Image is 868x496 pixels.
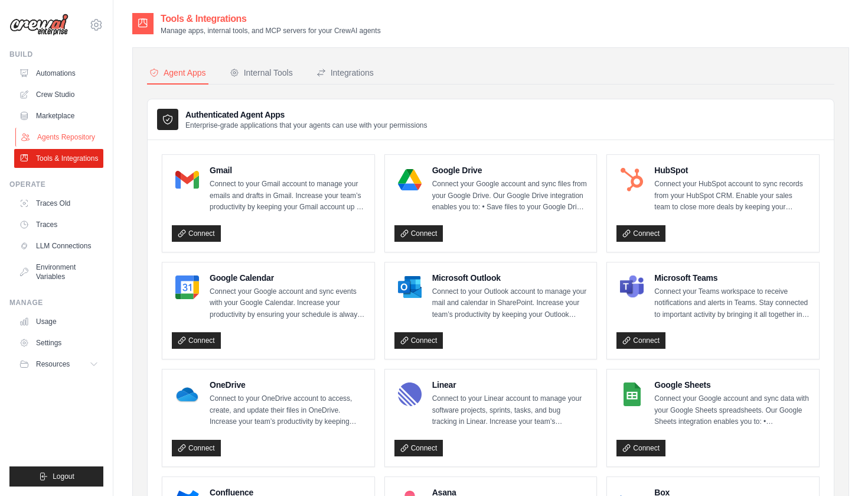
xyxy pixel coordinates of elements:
a: Environment Variables [14,258,103,286]
p: Connect your Google account and sync events with your Google Calendar. Increase your productivity... [210,286,365,321]
button: Logout [9,466,103,487]
img: Google Sheets Logo [620,382,644,406]
img: Microsoft Outlook Logo [398,275,422,299]
a: Connect [394,225,443,242]
p: Manage apps, internal tools, and MCP servers for your CrewAI agents [161,26,381,35]
p: Connect your Google account and sync files from your Google Drive. Our Google Drive integration e... [432,179,588,213]
a: LLM Connections [14,236,103,255]
a: Usage [14,312,103,331]
img: Logo [9,14,68,36]
h4: Linear [432,379,588,391]
a: Connect [394,332,443,349]
a: Traces [14,215,103,234]
a: Connect [616,332,665,349]
a: Connect [172,440,221,456]
a: Tools & Integrations [14,149,103,168]
span: Logout [53,472,74,481]
a: Connect [616,440,665,456]
a: Settings [14,333,103,352]
h4: Google Sheets [654,379,810,391]
button: Resources [14,355,103,374]
a: Connect [172,225,221,242]
p: Connect your Google account and sync data with your Google Sheets spreadsheets. Our Google Sheets... [654,393,810,428]
a: Connect [616,225,665,242]
a: Connect [394,440,443,456]
h2: Tools & Integrations [161,12,381,26]
h4: HubSpot [654,164,810,176]
span: Resources [36,359,70,369]
div: Operate [9,180,103,189]
img: Microsoft Teams Logo [620,275,644,299]
a: Traces Old [14,194,103,213]
h4: Microsoft Teams [654,272,810,284]
a: Marketplace [14,106,103,125]
h4: Google Calendar [210,272,365,284]
h4: Gmail [210,164,365,176]
a: Agents Repository [15,128,105,147]
p: Connect your Teams workspace to receive notifications and alerts in Teams. Stay connected to impo... [654,286,810,321]
img: Linear Logo [398,382,422,406]
button: Internal Tools [227,62,295,85]
h4: Google Drive [432,164,588,176]
div: Agent Apps [149,67,206,79]
img: HubSpot Logo [620,168,644,192]
img: Google Calendar Logo [175,275,199,299]
h4: OneDrive [210,379,365,391]
div: Internal Tools [230,67,293,79]
a: Automations [14,64,103,83]
div: Manage [9,298,103,307]
div: Integrations [316,67,374,79]
img: Google Drive Logo [398,168,422,192]
button: Integrations [314,62,376,85]
p: Connect to your Gmail account to manage your emails and drafts in Gmail. Increase your team’s pro... [210,179,365,213]
p: Connect your HubSpot account to sync records from your HubSpot CRM. Enable your sales team to clo... [654,179,810,213]
p: Connect to your OneDrive account to access, create, and update their files in OneDrive. Increase ... [210,393,365,428]
p: Connect to your Outlook account to manage your mail and calendar in SharePoint. Increase your tea... [432,286,588,321]
a: Connect [172,332,221,349]
img: OneDrive Logo [175,382,199,406]
p: Connect to your Linear account to manage your software projects, sprints, tasks, and bug tracking... [432,393,588,428]
div: Build [9,50,103,59]
img: Gmail Logo [175,168,199,192]
a: Crew Studio [14,85,103,104]
button: Agent Apps [147,62,208,85]
p: Enterprise-grade applications that your agents can use with your permissions [185,121,428,130]
h3: Authenticated Agent Apps [185,109,428,121]
h4: Microsoft Outlook [432,272,588,284]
